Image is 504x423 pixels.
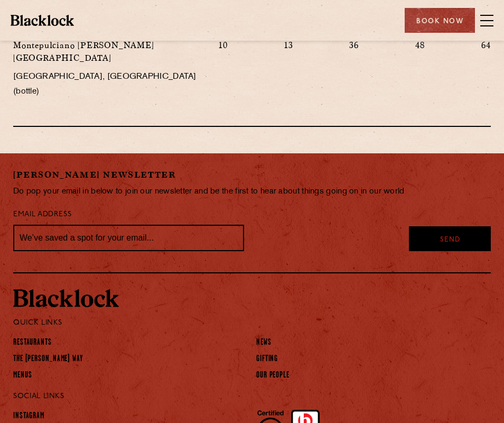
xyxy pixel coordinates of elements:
label: Email Address [13,209,71,221]
a: News [256,337,272,349]
p: 48 [415,39,425,105]
a: Restaurants [13,337,52,349]
input: We’ve saved a spot for your email... [13,225,244,251]
p: Quick Links [13,316,491,330]
p: 36 [349,39,359,105]
p: Do pop your email in below to join our newsletter and be the first to hear about things going on ... [13,185,491,198]
img: BL_Textured_Logo-footer-cropped.svg [11,15,74,25]
p: 10 [219,39,228,105]
img: BL_Textured_Logo-footer-cropped.svg [13,289,119,307]
a: Menus [13,370,32,382]
p: 13 [284,39,293,105]
a: The [PERSON_NAME] Way [13,354,83,365]
p: Social Links [13,390,491,403]
a: Our People [256,370,290,382]
p: Montepulciano [PERSON_NAME][GEOGRAPHIC_DATA] [13,39,203,65]
div: Book Now [405,8,475,33]
span: Send [440,235,460,245]
a: Instagram [13,411,44,422]
h2: [PERSON_NAME] Newsletter [13,169,491,180]
p: 64 [481,39,491,105]
p: [GEOGRAPHIC_DATA], [GEOGRAPHIC_DATA] (bottle) [13,70,203,99]
a: Gifting [256,354,278,365]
